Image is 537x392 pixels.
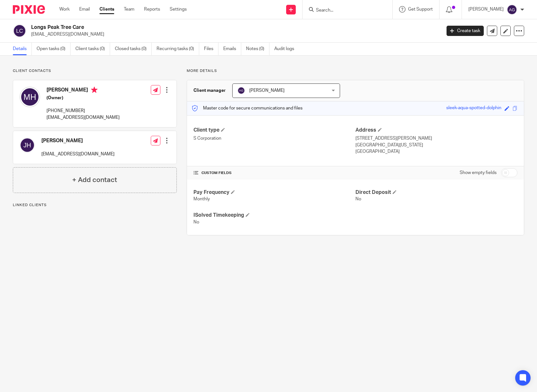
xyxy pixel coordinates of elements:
[223,43,241,55] a: Emails
[446,105,501,112] div: sleek-aqua-spotted-dolphin
[13,24,26,38] img: svg%3E
[79,6,90,13] a: Email
[37,43,71,55] a: Open tasks (0)
[193,212,355,219] h4: ISolved Timekeeping
[192,105,303,111] p: Master code for secure communications and files
[249,88,285,93] span: [PERSON_NAME]
[204,43,218,55] a: Files
[20,137,35,153] img: svg%3E
[193,170,355,176] h4: CUSTOM FIELDS
[355,197,361,201] span: No
[47,114,120,121] p: [EMAIL_ADDRESS][DOMAIN_NAME]
[468,6,504,13] p: [PERSON_NAME]
[355,135,517,142] p: [STREET_ADDRESS][PERSON_NAME]
[170,6,187,13] a: Settings
[41,151,115,157] p: [EMAIL_ADDRESS][DOMAIN_NAME]
[193,87,226,94] h3: Client manager
[355,142,517,148] p: [GEOGRAPHIC_DATA][US_STATE]
[187,68,524,74] p: More details
[47,95,120,101] h5: (Owner)
[315,8,373,13] input: Search
[47,108,120,114] p: [PHONE_NUMBER]
[31,24,356,31] h2: Longs Peak Tree Care
[31,31,437,38] p: [EMAIL_ADDRESS][DOMAIN_NAME]
[246,43,269,55] a: Notes (0)
[91,87,98,93] i: Primary
[460,170,497,176] label: Show empty fields
[193,220,199,224] span: No
[237,87,245,94] img: svg%3E
[157,43,199,55] a: Recurring tasks (0)
[274,43,299,55] a: Audit logs
[20,87,40,107] img: svg%3E
[447,26,484,36] a: Create task
[507,4,517,15] img: svg%3E
[355,148,517,155] p: [GEOGRAPHIC_DATA]
[47,87,120,95] h4: [PERSON_NAME]
[13,43,32,55] a: Details
[193,197,210,201] span: Monthly
[193,127,355,134] h4: Client type
[13,203,177,208] p: Linked clients
[13,68,177,74] p: Client contacts
[72,175,117,185] h4: + Add contact
[355,189,517,196] h4: Direct Deposit
[193,135,355,142] p: S Corporation
[355,127,517,134] h4: Address
[124,6,134,13] a: Team
[99,6,114,13] a: Clients
[115,43,152,55] a: Closed tasks (0)
[41,137,115,144] h4: [PERSON_NAME]
[59,6,70,13] a: Work
[75,43,110,55] a: Client tasks (0)
[144,6,160,13] a: Reports
[193,189,355,196] h4: Pay Frequency
[408,7,433,12] span: Get Support
[13,5,45,14] img: Pixie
